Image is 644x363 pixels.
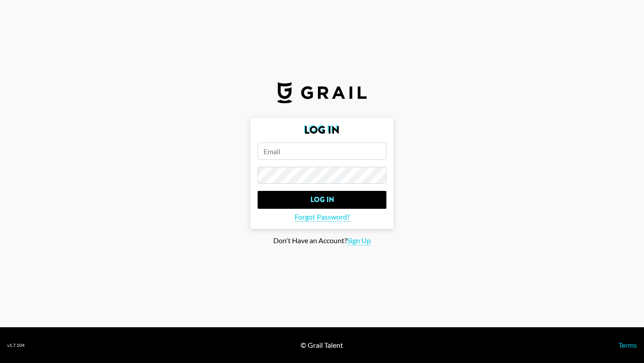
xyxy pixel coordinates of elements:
[258,143,386,160] input: Email
[301,341,343,350] div: © Grail Talent
[295,212,350,222] span: Forgot Password?
[347,236,371,245] span: Sign Up
[258,191,386,209] input: Log In
[258,125,386,135] h2: Log In
[277,82,367,103] img: Grail Talent Logo
[7,236,637,245] div: Don't Have an Account?
[619,341,637,349] a: Terms
[7,342,25,348] div: v 1.7.104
